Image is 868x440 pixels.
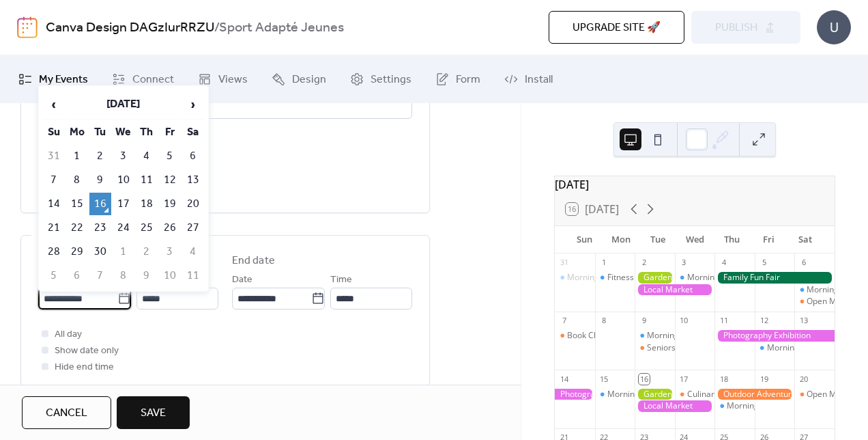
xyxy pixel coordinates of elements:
div: Thu [713,226,750,253]
span: Settings [371,72,411,88]
td: 8 [113,264,134,287]
td: 7 [89,264,111,287]
div: 9 [639,316,649,326]
th: Sa [182,121,204,143]
div: Open Mic Night [794,296,835,307]
div: Seniors' Social Tea [647,342,719,354]
td: 11 [136,169,158,191]
td: 17 [113,193,134,215]
a: Connect [102,61,184,98]
td: 1 [113,240,134,263]
span: My Events [39,72,88,88]
td: 5 [43,264,65,287]
td: 2 [136,240,158,263]
div: 6 [798,258,809,268]
div: Sat [787,226,824,253]
div: Morning Yoga Bliss [647,330,720,342]
div: Open Mic Night [807,296,865,307]
div: Tue [639,226,676,253]
td: 16 [89,193,111,215]
div: Photography Exhibition [714,330,835,342]
td: 8 [66,169,88,191]
td: 22 [66,217,88,239]
div: Sun [566,226,603,253]
div: Morning Yoga Bliss [794,284,835,296]
td: 19 [159,193,181,215]
div: Morning Yoga Bliss [555,272,595,284]
div: Morning Yoga Bliss [687,272,760,284]
a: Install [494,61,563,98]
td: 20 [182,193,204,215]
th: Su [43,121,65,143]
td: 3 [159,240,181,263]
td: 29 [66,240,88,263]
div: Morning Yoga Bliss [635,330,675,342]
div: 18 [719,374,729,384]
a: Views [188,61,258,98]
a: Settings [340,61,422,98]
div: Culinary Cooking Class [687,389,774,400]
div: 3 [679,258,689,268]
th: Mo [66,121,88,143]
td: 14 [43,193,65,215]
a: My Events [8,61,98,98]
td: 5 [159,145,181,167]
div: Morning Yoga Bliss [767,342,840,354]
td: 10 [113,169,134,191]
td: 28 [43,240,65,263]
div: Gardening Workshop [635,272,675,284]
td: 10 [159,264,181,287]
th: [DATE] [66,90,181,120]
img: logo [17,16,38,38]
div: Fitness Bootcamp [595,272,635,284]
div: Mon [603,226,639,253]
span: › [183,91,203,118]
td: 12 [159,169,181,191]
span: Save [141,405,166,422]
button: Save [117,396,190,429]
div: Morning Yoga Bliss [755,342,795,354]
td: 7 [43,169,65,191]
div: 14 [559,374,569,384]
td: 13 [182,169,204,191]
div: 20 [798,374,809,384]
div: Wed [676,226,713,253]
b: / [214,15,219,41]
td: 9 [136,264,158,287]
div: Culinary Cooking Class [675,389,715,400]
div: Open Mic Night [794,389,835,400]
div: Open Mic Night [807,389,865,400]
div: 16 [639,374,649,384]
span: Install [525,72,553,88]
div: Morning Yoga Bliss [714,400,755,412]
span: Connect [132,72,174,88]
div: 5 [759,258,769,268]
span: Design [292,72,326,88]
td: 26 [159,217,181,239]
div: Gardening Workshop [635,389,675,400]
div: 13 [798,316,809,326]
div: 2 [639,258,649,268]
td: 31 [43,145,65,167]
div: Local Market [635,284,714,296]
span: Hide end time [55,359,114,376]
div: 17 [679,374,689,384]
div: 10 [679,316,689,326]
div: 19 [759,374,769,384]
div: Morning Yoga Bliss [595,389,635,400]
div: Morning Yoga Bliss [567,272,640,284]
button: Upgrade site 🚀 [549,11,684,44]
td: 23 [89,217,111,239]
td: 27 [182,217,204,239]
span: Upgrade site 🚀 [573,20,661,36]
div: 12 [759,316,769,326]
td: 2 [89,145,111,167]
td: 4 [136,145,158,167]
div: Morning Yoga Bliss [607,389,680,400]
div: 1 [599,258,609,268]
a: Canva Design DAGzIurRRZU [46,15,214,41]
span: Views [218,72,248,88]
th: Fr [159,121,181,143]
th: We [113,121,134,143]
td: 6 [182,145,204,167]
